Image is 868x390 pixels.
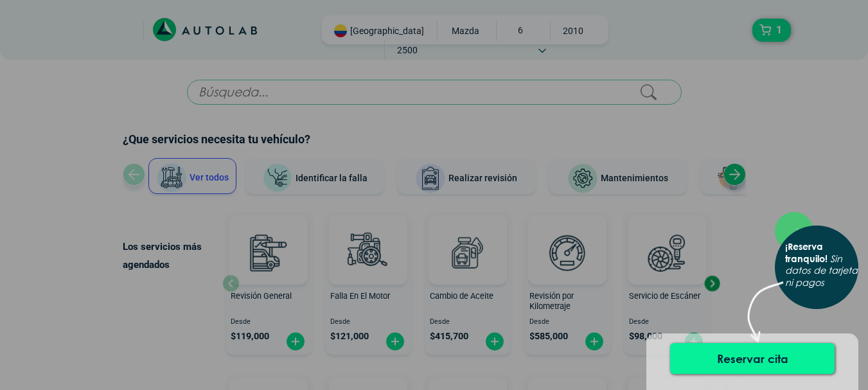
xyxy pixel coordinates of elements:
button: Close [785,212,814,248]
b: ¡Reserva tranquilo! [785,241,828,264]
button: Reservar cita [670,343,835,374]
i: Sin datos de tarjeta ni pagos [785,253,858,288]
img: flecha.png [747,281,784,353]
span: × [795,221,804,239]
